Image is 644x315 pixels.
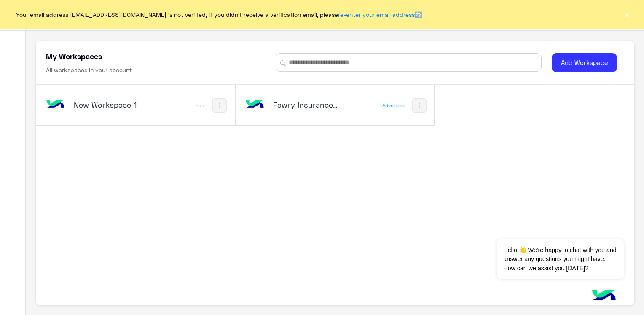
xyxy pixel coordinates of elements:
h6: All workspaces in your account [46,66,132,74]
a: re-enter your email address [338,11,415,18]
button: Add Workspace [552,53,617,72]
span: Hello!👋 We're happy to chat with you and answer any questions you might have. How can we assist y... [497,239,624,279]
div: Advanced [382,102,405,109]
span: Your email address [EMAIL_ADDRESS][DOMAIN_NAME] is not verified, if you didn't receive a verifica... [16,10,422,19]
h5: New Workspace 1 [74,100,140,110]
button: × [623,10,631,19]
h5: Fawry Insurance Brokerage`s [273,100,339,110]
img: bot image [244,93,266,116]
img: bot image [44,93,67,116]
img: hulul-logo.png [589,281,619,311]
h5: My Workspaces [46,51,102,61]
div: Free [196,102,206,109]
